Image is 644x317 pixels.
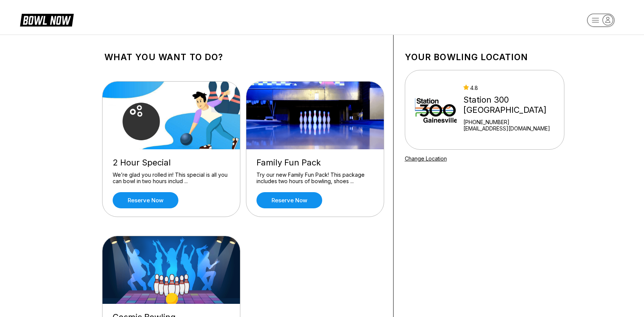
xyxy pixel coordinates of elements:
div: 4.8 [463,85,561,91]
a: Change Location [405,155,447,162]
h1: What you want to do? [104,52,382,62]
a: Reserve now [113,192,178,208]
h1: Your bowling location [405,52,564,62]
div: Station 300 [GEOGRAPHIC_DATA] [463,95,561,115]
img: 2 Hour Special [103,82,241,149]
img: Family Fun Pack [246,82,385,149]
div: Family Fun Pack [256,158,374,168]
div: We’re glad you rolled in! This special is all you can bowl in two hours includ ... [113,171,230,185]
div: 2 Hour Special [113,158,230,168]
img: Cosmic Bowling [103,236,241,304]
div: Try our new Family Fun Pack! This package includes two hours of bowling, shoes ... [256,171,374,185]
div: [PHONE_NUMBER] [463,119,561,125]
img: Station 300 Gainesville [415,82,457,138]
a: [EMAIL_ADDRESS][DOMAIN_NAME] [463,125,561,132]
a: Reserve now [256,192,322,208]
